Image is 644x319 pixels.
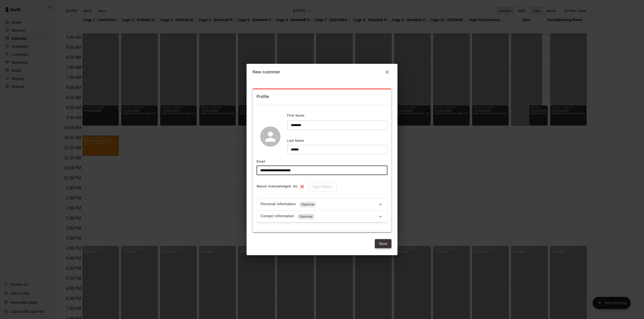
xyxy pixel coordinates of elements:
[261,201,377,207] div: Personal Information
[287,112,305,120] span: First Name
[287,139,304,142] span: Last Name
[257,183,298,191] span: Waiver Acknowledged: No
[253,69,280,75] h6: New customer
[257,160,265,163] span: Email
[375,239,391,248] button: Save
[257,93,387,100] span: Profile
[299,202,316,207] span: Optional
[257,210,387,223] div: Contact InformationOptional
[297,214,315,219] span: Optional
[305,182,337,191] div: To sign waivers in admin, this feature must be enabled in general settings
[261,214,377,220] div: Contact Information
[257,198,387,210] div: Personal InformationOptional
